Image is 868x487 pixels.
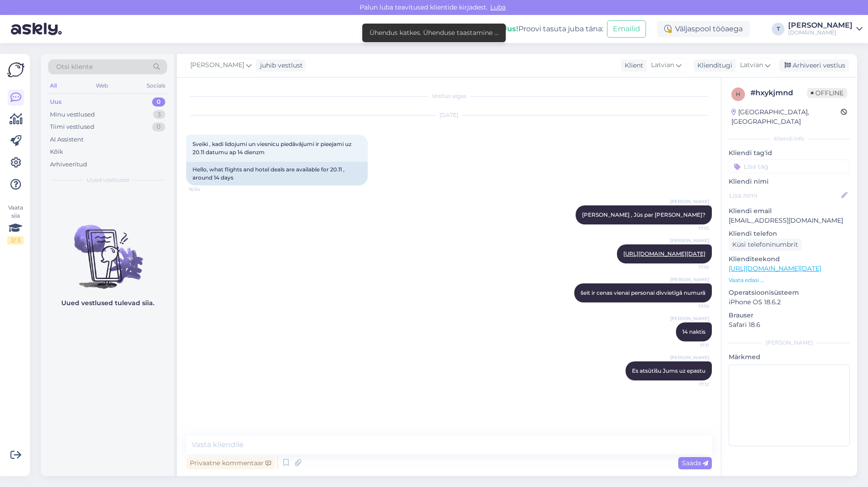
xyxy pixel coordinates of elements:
a: [URL][DOMAIN_NAME][DATE] [729,264,821,273]
span: Uued vestlused [87,176,129,184]
p: Safari 18.6 [729,320,850,330]
div: Küsi telefoninumbrit [729,239,802,251]
p: Kliendi nimi [729,177,850,186]
span: 17:11 [675,342,709,349]
div: Uus [50,97,62,107]
div: All [48,80,59,92]
div: Klient [621,61,643,70]
span: Saada [682,459,708,467]
button: Emailid [607,20,646,38]
div: Arhiveeri vestlus [779,59,849,72]
span: 17:10 [675,225,709,232]
input: Lisa nimi [729,190,839,200]
div: Tiimi vestlused [50,122,94,131]
span: [PERSON_NAME] , Jūs par [PERSON_NAME]? [582,211,705,218]
p: Vaata edasi ... [729,276,850,284]
div: Klienditugi [694,61,732,70]
div: Socials [145,80,167,92]
div: T [772,23,784,35]
p: Klienditeekond [729,254,850,264]
div: Privaatne kommentaar [186,457,275,469]
span: [PERSON_NAME] [670,315,709,322]
p: Uued vestlused tulevad siia. [61,298,154,308]
span: [PERSON_NAME] [670,354,709,361]
div: # hxykjmnd [750,88,807,98]
div: Kliendi info [729,135,850,143]
div: Arhiveeritud [50,160,87,169]
div: [DOMAIN_NAME] [788,29,853,36]
div: 0 [152,97,165,107]
p: Kliendi telefon [729,229,850,239]
div: AI Assistent [50,135,84,144]
span: Sveiki , kadi lidojumi un viesnicu piedāvājumi ir pieejami uz 20.11 datumu ap 14 dienzm [192,141,353,156]
span: Offline [807,88,847,98]
span: 14 naktis [682,328,705,335]
a: [PERSON_NAME][DOMAIN_NAME] [788,22,863,36]
div: Minu vestlused [50,110,95,119]
div: Vestlus algas [186,92,712,100]
div: [DATE] [186,111,712,119]
div: Web [94,80,110,92]
div: 0 [152,122,165,131]
span: šeit ir cenas vienai personai divvietīgā numurā [581,289,705,296]
div: juhib vestlust [256,61,303,70]
span: Latvian [740,60,763,70]
span: [PERSON_NAME] [190,60,244,70]
div: Hello, what flights and hotel deals are available for 20.11 , around 14 days [186,162,368,185]
div: Ühendus katkes. Ühenduse taastamine ... [370,28,498,38]
span: 17:12 [675,381,709,388]
span: Es atsūtīšu Jums uz epastu [632,367,705,374]
a: [URL][DOMAIN_NAME][DATE] [623,250,705,257]
div: 2 / 3 [7,236,24,244]
span: Luba [488,3,508,11]
span: Latvian [651,60,674,70]
span: Otsi kliente [56,62,93,72]
div: Väljaspool tööaega [657,21,750,37]
p: iPhone OS 18.6.2 [729,297,850,307]
span: 16:34 [189,186,223,193]
span: [PERSON_NAME] [670,198,709,205]
div: Vaata siia [7,204,24,244]
span: 17:10 [675,264,709,271]
div: [PERSON_NAME] [729,339,850,347]
div: Proovi tasuta juba täna: [501,24,603,34]
p: [EMAIL_ADDRESS][DOMAIN_NAME] [729,216,850,225]
div: 3 [153,110,165,119]
p: Kliendi email [729,206,850,216]
p: Kliendi tag'id [729,148,850,158]
p: Brauser [729,311,850,320]
span: [PERSON_NAME] [670,237,709,244]
span: 17:10 [675,303,709,310]
img: No chats [41,209,174,290]
div: [GEOGRAPHIC_DATA], [GEOGRAPHIC_DATA] [731,107,841,127]
input: Lisa tag [729,160,850,173]
div: [PERSON_NAME] [788,22,853,29]
p: Operatsioonisüsteem [729,288,850,297]
p: Märkmed [729,352,850,362]
div: Kõik [50,147,63,156]
span: h [736,91,740,97]
img: Askly Logo [7,61,25,78]
span: [PERSON_NAME] [670,276,709,283]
